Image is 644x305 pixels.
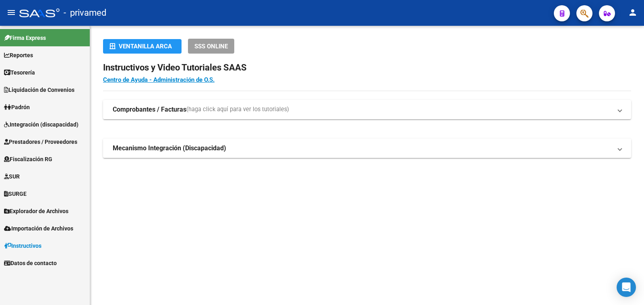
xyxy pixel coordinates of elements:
[6,8,16,17] mat-icon: menu
[4,155,52,164] span: Fiscalización RG
[4,51,33,60] span: Reportes
[103,100,631,119] mat-expansion-panel-header: Comprobantes / Facturas(haga click aquí para ver los tutoriales)
[4,207,68,216] span: Explorador de Archivos
[4,103,30,112] span: Padrón
[4,68,35,77] span: Tesorería
[4,241,41,250] span: Instructivos
[628,8,638,17] mat-icon: person
[617,278,636,297] div: Open Intercom Messenger
[194,43,228,50] span: SSS ONLINE
[4,189,27,198] span: SURGE
[4,85,74,94] span: Liquidación de Convenios
[4,224,73,233] span: Importación de Archivos
[103,39,182,54] button: Ventanilla ARCA
[113,144,226,153] strong: Mecanismo Integración (Discapacidad)
[188,39,234,54] button: SSS ONLINE
[4,33,46,42] span: Firma Express
[109,39,175,54] div: Ventanilla ARCA
[113,105,186,114] strong: Comprobantes / Facturas
[103,139,631,158] mat-expansion-panel-header: Mecanismo Integración (Discapacidad)
[103,76,215,83] a: Centro de Ayuda - Administración de O.S.
[103,60,631,75] h2: Instructivos y Video Tutoriales SAAS
[4,120,78,129] span: Integración (discapacidad)
[4,137,77,146] span: Prestadores / Proveedores
[4,259,57,268] span: Datos de contacto
[4,172,20,181] span: SUR
[64,4,106,22] span: - privamed
[186,105,289,114] span: (haga click aquí para ver los tutoriales)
